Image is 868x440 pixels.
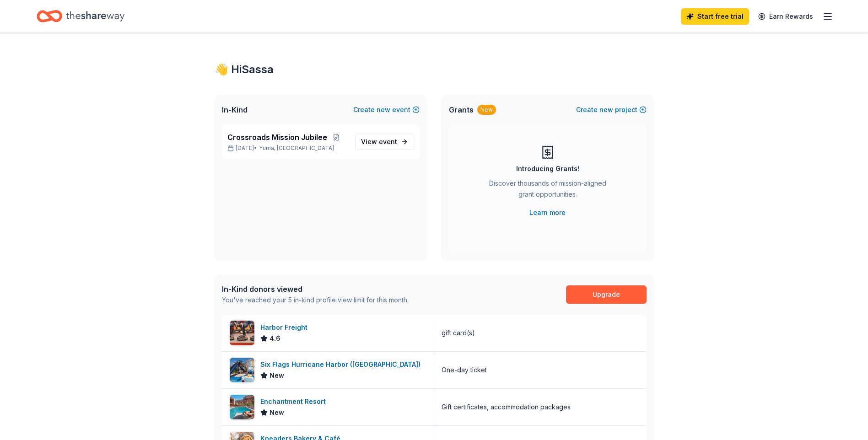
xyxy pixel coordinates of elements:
div: In-Kind donors viewed [222,284,409,295]
span: In-Kind [222,104,248,115]
a: Start free trial [681,8,749,25]
div: Gift certificates, accommodation packages [442,402,571,413]
div: One-day ticket [442,365,487,376]
div: New [477,105,496,115]
button: Createnewproject [576,104,647,115]
div: You've reached your 5 in-kind profile view limit for this month. [222,295,409,306]
img: Image for Harbor Freight [230,321,254,345]
div: Harbor Freight [260,322,311,333]
img: Image for Six Flags Hurricane Harbor (Phoenix) [230,358,254,382]
span: new [599,104,613,115]
span: New [270,370,284,381]
span: New [270,407,284,418]
a: Learn more [529,207,566,218]
span: Yuma, [GEOGRAPHIC_DATA] [259,145,334,152]
a: Earn Rewards [753,8,819,25]
button: Createnewevent [353,104,420,115]
a: Upgrade [566,285,647,304]
span: event [379,138,397,145]
span: 4.6 [270,333,280,344]
span: Grants [449,104,474,115]
span: Crossroads Mission Jubilee [227,132,327,143]
a: View event [355,134,414,150]
div: Six Flags Hurricane Harbor ([GEOGRAPHIC_DATA]) [260,359,424,370]
span: View [361,136,397,147]
p: [DATE] • [227,145,348,152]
div: Introducing Grants! [516,163,579,174]
div: 👋 Hi Sassa [215,62,654,77]
img: Image for Enchantment Resort [230,395,254,419]
a: Home [37,5,124,27]
div: gift card(s) [442,327,475,338]
div: Discover thousands of mission-aligned grant opportunities. [485,178,610,204]
span: new [377,104,390,115]
div: Enchantment Resort [260,396,329,407]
